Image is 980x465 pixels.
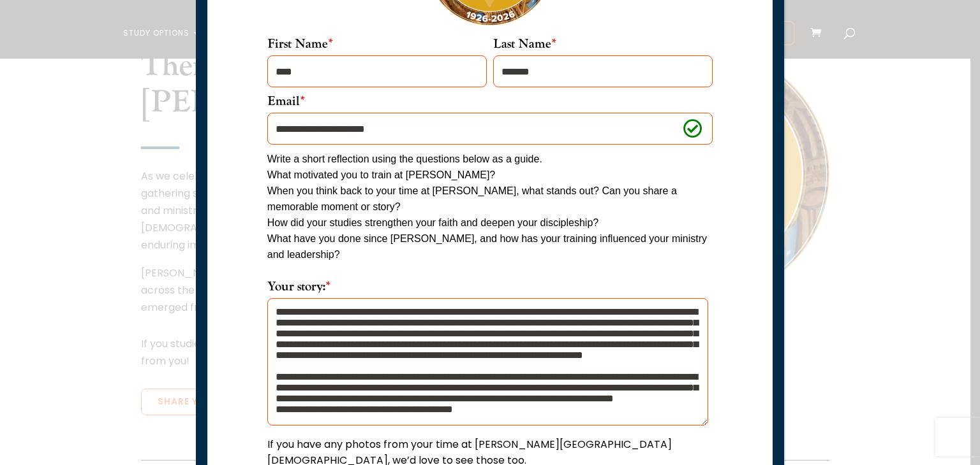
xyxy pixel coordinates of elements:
label: First Name [267,36,333,52]
font: What motivated you to train at [PERSON_NAME]? [267,169,495,180]
label: Email [267,93,305,110]
font: How did your studies strengthen your faith and deepen your discipleship? [267,217,598,228]
font: What have you done since [PERSON_NAME], and how has your training influenced your ministry and le... [267,233,707,260]
span: When you think back to your time at [PERSON_NAME], what stands out? Can you share a memorable mom... [267,185,677,212]
label: Your story: [267,278,330,295]
label: Last Name [493,36,556,52]
span: Write a short reflection using the questions below as a guide. [267,154,542,164]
